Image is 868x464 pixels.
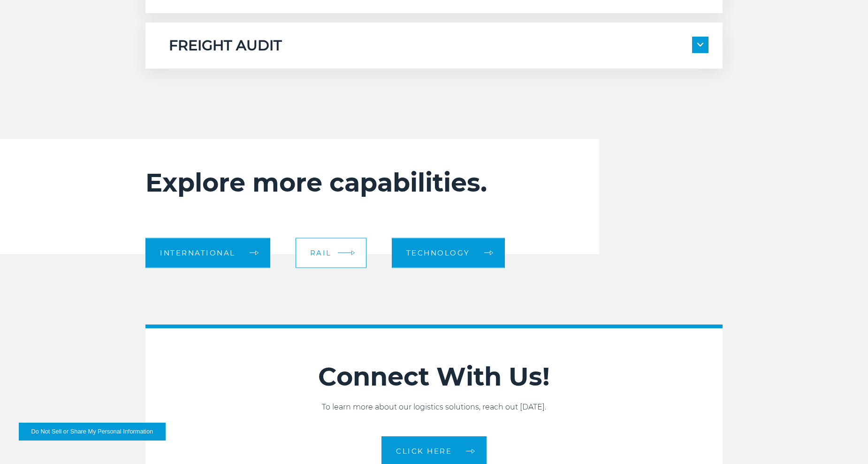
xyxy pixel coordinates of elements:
p: To learn more about our logistics solutions, reach out [DATE]. [145,402,723,413]
button: Do Not Sell or Share My Personal Information [19,423,166,441]
span: Rail [310,249,332,256]
span: CLICK HERE [396,448,452,455]
img: arrow [351,250,355,255]
h2: Explore more capabilities. [145,167,536,198]
a: International arrow arrow [145,238,270,268]
h5: FREIGHT AUDIT [169,37,282,54]
img: arrow [697,43,703,46]
h2: Connect With Us! [145,361,723,392]
a: Rail arrow arrow [296,238,366,268]
span: Technology [406,249,470,256]
span: International [160,249,236,256]
a: Technology arrow arrow [392,238,505,268]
